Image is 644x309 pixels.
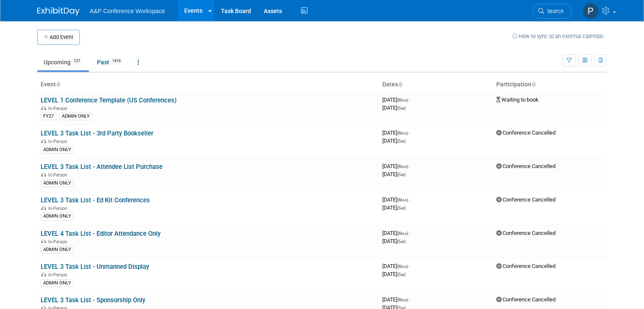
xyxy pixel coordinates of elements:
[41,172,46,177] img: In-Person Event
[41,230,160,237] a: LEVEL 4 Task List - Editor Attendance Only
[382,97,411,103] span: [DATE]
[41,139,46,143] img: In-Person Event
[41,206,46,210] img: In-Person Event
[41,179,74,187] div: ADMIN ONLY
[41,272,46,276] img: In-Person Event
[41,130,153,137] a: LEVEL 3 Task List - 3rd Party Bookseller
[496,97,539,103] span: Waiting to book
[409,97,411,103] span: -
[583,3,599,19] img: Paige Papandrea
[397,172,406,177] span: (Sat)
[41,296,145,304] a: LEVEL 3 Task List - Sponsorship Only
[41,163,163,171] a: LEVEL 3 Task List - Attendee List Purchase
[409,163,411,169] span: -
[512,33,607,39] a: How to sync to an external calendar...
[382,238,406,244] span: [DATE]
[41,279,74,287] div: ADMIN ONLY
[48,272,70,278] span: In-Person
[496,263,556,269] span: Conference Cancelled
[531,81,536,88] a: Sort by Participation Type
[397,98,408,102] span: (Mon)
[409,130,411,136] span: -
[71,58,83,64] span: 127
[37,7,80,16] img: ExhibitDay
[90,8,165,14] span: A&P Conference Workspace
[48,106,70,111] span: In-Person
[48,139,70,144] span: In-Person
[397,164,408,169] span: (Mon)
[496,130,556,136] span: Conference Cancelled
[496,163,556,169] span: Conference Cancelled
[382,204,406,211] span: [DATE]
[397,106,406,110] span: (Sat)
[382,171,406,177] span: [DATE]
[533,4,572,19] a: Search
[382,130,411,136] span: [DATE]
[91,54,130,70] a: Past1419
[397,206,406,210] span: (Sat)
[397,231,408,236] span: (Mon)
[397,131,408,135] span: (Mon)
[397,198,408,202] span: (Mon)
[37,54,89,70] a: Upcoming127
[41,97,177,104] a: LEVEL 1 Conference Template (US Conferences)
[398,81,402,88] a: Sort by Start Date
[397,298,408,302] span: (Mon)
[382,271,406,277] span: [DATE]
[496,296,556,303] span: Conference Cancelled
[496,230,556,236] span: Conference Cancelled
[382,296,411,303] span: [DATE]
[41,196,150,204] a: LEVEL 3 Task List - Ed Kit Conferences
[41,106,46,110] img: In-Person Event
[41,146,74,154] div: ADMIN ONLY
[41,239,46,243] img: In-Person Event
[493,77,607,92] th: Participation
[379,77,493,92] th: Dates
[382,196,411,203] span: [DATE]
[382,263,411,269] span: [DATE]
[397,264,408,269] span: (Mon)
[48,206,70,211] span: In-Person
[110,58,123,64] span: 1419
[382,105,406,111] span: [DATE]
[41,212,74,220] div: ADMIN ONLY
[37,30,80,45] button: Add Event
[397,272,406,277] span: (Sat)
[41,246,74,254] div: ADMIN ONLY
[544,8,564,14] span: Search
[382,230,411,236] span: [DATE]
[41,113,56,120] div: FY27
[56,81,60,88] a: Sort by Event Name
[409,263,411,269] span: -
[37,77,379,92] th: Event
[382,138,406,144] span: [DATE]
[59,113,92,120] div: ADMIN ONLY
[48,239,70,245] span: In-Person
[397,239,406,244] span: (Sat)
[409,196,411,203] span: -
[496,196,556,203] span: Conference Cancelled
[41,263,149,270] a: LEVEL 3 Task List - Unmanned Display
[409,230,411,236] span: -
[382,163,411,169] span: [DATE]
[48,172,70,178] span: In-Person
[397,139,406,143] span: (Sat)
[409,296,411,303] span: -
